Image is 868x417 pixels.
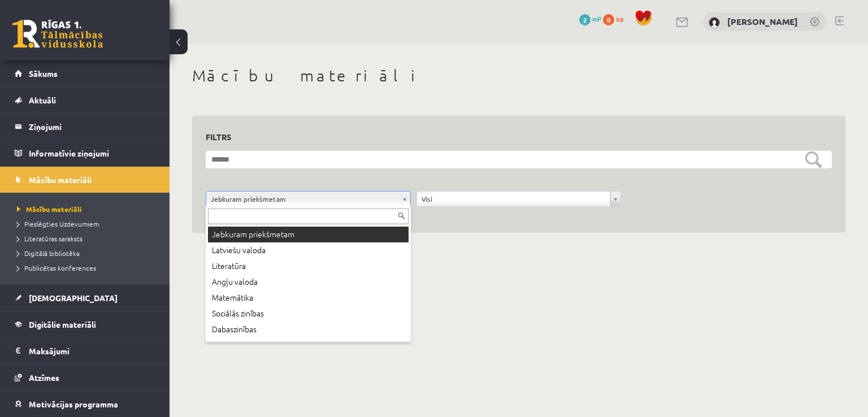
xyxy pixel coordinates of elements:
[208,258,409,274] div: Literatūra
[208,337,409,353] div: Datorika
[208,306,409,322] div: Sociālās zinības
[208,227,409,242] div: Jebkuram priekšmetam
[208,290,409,306] div: Matemātika
[208,322,409,337] div: Dabaszinības
[208,242,409,258] div: Latviešu valoda
[208,274,409,290] div: Angļu valoda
